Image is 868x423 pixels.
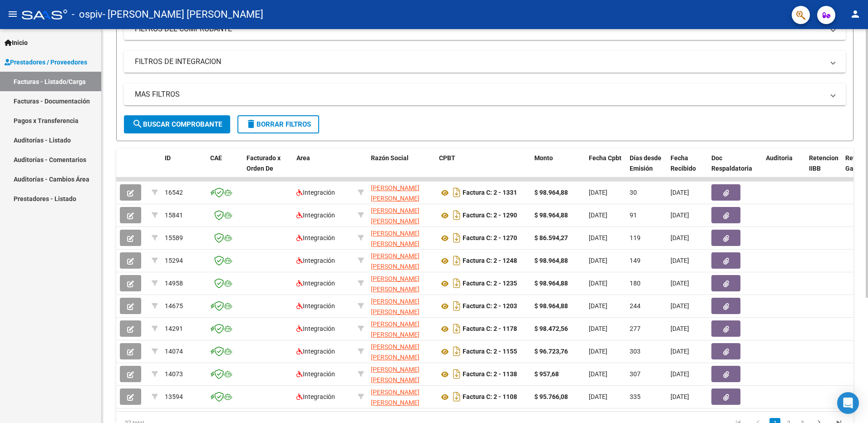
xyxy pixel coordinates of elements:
span: [DATE] [671,280,689,287]
span: 16542 [165,189,183,196]
strong: $ 98.964,88 [534,302,568,310]
div: 27271465993 [371,206,432,225]
span: [PERSON_NAME] [PERSON_NAME] [371,320,419,338]
span: 15294 [165,257,183,264]
datatable-header-cell: CAE [207,148,243,188]
datatable-header-cell: Fecha Cpbt [585,148,626,188]
i: Descargar documento [451,231,463,245]
span: Retencion IIBB [809,154,838,172]
span: [DATE] [671,234,689,241]
span: 14291 [165,325,183,332]
span: Días desde Emisión [630,154,661,172]
i: Descargar documento [451,299,463,313]
strong: $ 98.964,88 [534,257,568,264]
button: Borrar Filtros [237,115,319,133]
span: Inicio [5,38,28,48]
span: [DATE] [589,257,607,264]
span: 335 [630,393,641,400]
i: Descargar documento [451,208,463,222]
div: 27271465993 [371,364,432,384]
div: 27271465993 [371,296,432,315]
span: 277 [630,325,641,332]
span: [DATE] [589,302,607,310]
div: 27271465993 [371,319,432,338]
span: [DATE] [671,393,689,400]
span: [DATE] [671,189,689,196]
datatable-header-cell: Area [293,148,354,188]
strong: $ 96.723,76 [534,348,568,355]
strong: $ 98.964,88 [534,211,568,219]
span: Integración [296,280,335,287]
span: Borrar Filtros [246,120,311,128]
span: Integración [296,302,335,310]
span: [DATE] [589,393,607,400]
mat-icon: menu [7,9,18,20]
datatable-header-cell: Auditoria [762,148,805,188]
div: Open Intercom Messenger [837,392,859,414]
i: Descargar documento [451,185,463,200]
i: Descargar documento [451,276,463,290]
datatable-header-cell: ID [161,148,207,188]
span: [DATE] [671,325,689,332]
strong: Factura C: 2 - 1155 [463,348,517,355]
span: [DATE] [671,302,689,310]
span: [DATE] [589,280,607,287]
div: 27271465993 [371,342,432,361]
strong: Factura C: 2 - 1290 [463,212,517,219]
span: CAE [210,154,222,162]
datatable-header-cell: Doc Respaldatoria [708,148,762,188]
datatable-header-cell: CPBT [435,148,531,188]
span: Facturado x Orden De [247,154,281,172]
span: - ospiv [72,5,103,25]
span: Buscar Comprobante [132,120,222,128]
datatable-header-cell: Facturado x Orden De [243,148,293,188]
i: Descargar documento [451,344,463,359]
strong: Factura C: 2 - 1331 [463,189,517,197]
span: [DATE] [671,370,689,378]
span: [PERSON_NAME] [PERSON_NAME] [371,366,419,384]
span: [DATE] [589,234,607,241]
button: Buscar Comprobante [124,115,230,133]
span: [DATE] [671,348,689,355]
strong: Factura C: 2 - 1270 [463,235,517,242]
strong: Factura C: 2 - 1108 [463,393,517,401]
datatable-header-cell: Días desde Emisión [626,148,667,188]
span: [PERSON_NAME] [PERSON_NAME] [371,343,419,361]
span: 14074 [165,348,183,355]
datatable-header-cell: Retencion IIBB [805,148,842,188]
span: [PERSON_NAME] [PERSON_NAME] [371,207,419,225]
i: Descargar documento [451,389,463,404]
span: 14958 [165,280,183,287]
mat-icon: search [132,118,143,129]
strong: $ 86.594,27 [534,234,568,241]
span: 307 [630,370,641,378]
div: 27271465993 [371,251,432,270]
datatable-header-cell: Razón Social [367,148,435,188]
strong: Factura C: 2 - 1178 [463,325,517,333]
strong: Factura C: 2 - 1235 [463,280,517,287]
span: 15589 [165,234,183,241]
mat-expansion-panel-header: FILTROS DE INTEGRACION [124,51,846,73]
span: Monto [534,154,553,162]
mat-icon: person [850,9,861,20]
span: 14675 [165,302,183,310]
span: [DATE] [589,348,607,355]
span: Fecha Recibido [671,154,696,172]
span: Doc Respaldatoria [711,154,752,172]
span: 149 [630,257,641,264]
span: [DATE] [671,211,689,219]
div: 27271465993 [371,228,432,247]
mat-panel-title: FILTROS DE INTEGRACION [135,57,824,67]
span: [PERSON_NAME] [PERSON_NAME] [371,389,419,406]
span: Integración [296,393,335,400]
mat-expansion-panel-header: MAS FILTROS [124,84,846,105]
span: [DATE] [671,257,689,264]
i: Descargar documento [451,367,463,381]
span: [PERSON_NAME] [PERSON_NAME] [371,230,419,247]
span: [PERSON_NAME] [PERSON_NAME] [371,298,419,315]
span: Integración [296,348,335,355]
span: Prestadores / Proveedores [5,57,87,67]
div: 27271465993 [371,274,432,293]
span: [DATE] [589,325,607,332]
span: ID [165,154,171,162]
